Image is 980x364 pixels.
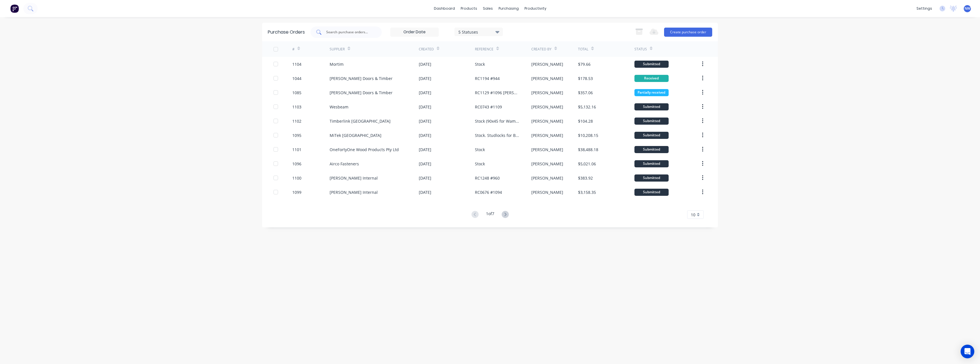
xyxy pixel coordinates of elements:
div: [DATE] [419,61,431,67]
div: Stock. Studlocks for Ben & [PERSON_NAME] RC1194 [475,132,520,138]
div: 1044 [292,75,301,81]
div: [DATE] [419,189,431,195]
div: [DATE] [419,132,431,138]
div: Reference [475,47,493,52]
div: 1101 [292,147,301,153]
div: [DATE] [419,104,431,110]
div: [DATE] [419,75,431,81]
div: productivity [522,4,549,13]
div: products [458,4,480,13]
div: [PERSON_NAME] [531,90,563,96]
div: $357.06 [578,90,593,96]
div: Open Intercom Messenger [961,345,974,358]
a: dashboard [431,4,458,13]
div: $10,208.15 [578,132,598,138]
div: $5,021.06 [578,161,596,167]
div: $79.66 [578,61,591,67]
span: 10 [691,212,695,218]
div: 5 Statuses [458,29,499,35]
div: Submitted [634,189,669,196]
div: Airco Fasteners [330,161,359,167]
div: RC1248 #960 [475,175,500,181]
div: [PERSON_NAME] [531,175,563,181]
div: [DATE] [419,118,431,124]
div: Submitted [634,174,669,182]
div: [PERSON_NAME] Internal [330,175,378,181]
div: OneFortyOne Wood Products Pty Ltd [330,147,399,153]
div: [DATE] [419,90,431,96]
div: [PERSON_NAME] [531,75,563,81]
div: [PERSON_NAME] Doors & Timber [330,90,393,96]
div: RC0743 #1109 [475,104,502,110]
span: NW [965,6,970,11]
div: Submitted [634,146,669,153]
div: 1 of 7 [486,211,494,219]
div: [PERSON_NAME] [531,61,563,67]
div: Received [634,75,669,82]
div: Submitted [634,103,669,110]
div: Purchase Orders [268,29,305,36]
div: Stock [475,161,485,167]
input: Search purchase orders... [326,29,373,35]
div: Submitted [634,61,669,68]
div: Wesbeam [330,104,348,110]
div: 1100 [292,175,301,181]
div: Total [578,47,588,52]
div: [DATE] [419,175,431,181]
div: $38,488.18 [578,147,598,153]
div: MiTek [GEOGRAPHIC_DATA] [330,132,381,138]
div: [PERSON_NAME] Internal [330,189,378,195]
div: $5,132.16 [578,104,596,110]
div: 1095 [292,132,301,138]
div: Submitted [634,118,669,125]
div: [PERSON_NAME] [531,147,563,153]
div: RC1129 #1096 [PERSON_NAME] on arrival [475,90,520,96]
div: $383.92 [578,175,593,181]
div: # [292,47,295,52]
div: 1085 [292,90,301,96]
div: Stock [475,61,485,67]
div: [DATE] [419,161,431,167]
div: Created By [531,47,552,52]
button: Create purchase order [664,28,712,37]
div: [PERSON_NAME] [531,161,563,167]
div: Status [634,47,647,52]
div: RC1194 #944 [475,75,500,81]
input: Order Date [391,28,438,36]
div: 1096 [292,161,301,167]
div: [PERSON_NAME] [531,104,563,110]
img: Factory [10,4,19,13]
div: [PERSON_NAME] [531,189,563,195]
div: RC0676 #1094 [475,189,502,195]
div: [PERSON_NAME] Doors & Timber [330,75,393,81]
div: 1102 [292,118,301,124]
div: Stock (90x45 for Wami Kata) [475,118,520,124]
div: purchasing [496,4,522,13]
div: Submitted [634,132,669,139]
div: Supplier [330,47,345,52]
div: 1104 [292,61,301,67]
div: 1103 [292,104,301,110]
div: Mortim [330,61,344,67]
div: $104.28 [578,118,593,124]
div: $178.53 [578,75,593,81]
div: settings [914,4,935,13]
div: $3,158.35 [578,189,596,195]
div: [DATE] [419,147,431,153]
div: [PERSON_NAME] [531,132,563,138]
div: Stock [475,147,485,153]
div: Timberlink [GEOGRAPHIC_DATA] [330,118,391,124]
div: [PERSON_NAME] [531,118,563,124]
div: 1099 [292,189,301,195]
div: Submitted [634,160,669,167]
div: Partially received [634,89,669,96]
div: sales [480,4,496,13]
div: Created [419,47,434,52]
